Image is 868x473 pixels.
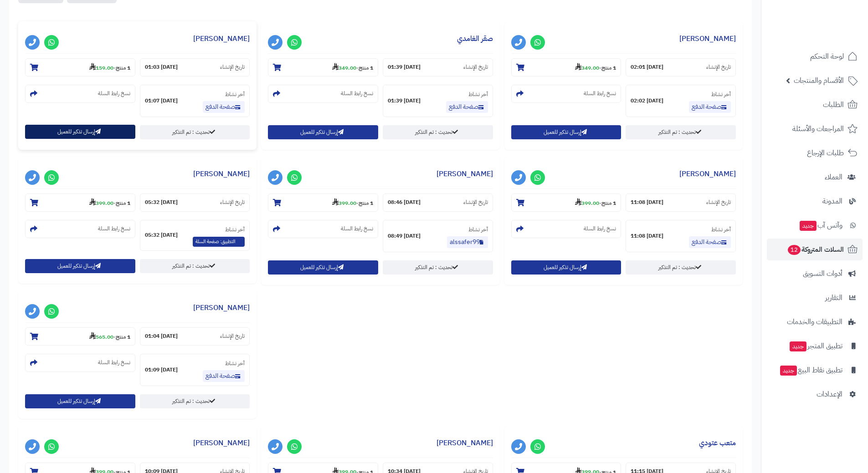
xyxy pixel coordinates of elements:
strong: 1 منتج [359,199,373,207]
small: آخر نشاط [225,90,245,98]
a: [PERSON_NAME] [193,437,250,448]
span: تطبيق نقاط البيع [779,364,842,376]
small: نسخ رابط السلة [98,225,130,233]
span: السلات المتروكة [787,243,844,256]
small: - [332,63,373,72]
strong: [DATE] 11:08 [631,198,663,206]
small: تاريخ الإنشاء [220,332,245,340]
section: نسخ رابط السلة [25,220,135,238]
small: - [575,198,616,207]
small: نسخ رابط السلة [98,359,130,366]
span: لوحة التحكم [810,50,844,63]
button: إرسال تذكير للعميل [25,394,135,408]
small: آخر نشاط [711,90,731,98]
strong: 565.00 [89,333,113,341]
a: التطبيقات والخدمات [767,311,863,333]
section: 1 منتج-565.00 [25,327,135,346]
a: التقارير [767,287,863,309]
a: صفحة الدفع [203,101,245,113]
span: الإعدادات [817,388,842,401]
button: إرسال تذكير للعميل [511,125,621,139]
strong: 349.00 [332,64,356,72]
span: التقارير [825,291,842,304]
strong: [DATE] 01:39 [388,97,421,105]
strong: [DATE] 01:07 [145,97,178,105]
button: إرسال تذكير للعميل [25,125,135,139]
small: تاريخ الإنشاء [220,63,245,71]
a: [PERSON_NAME] [193,302,250,313]
a: الطلبات [767,94,863,116]
span: طلبات الإرجاع [807,147,844,159]
span: التطبيقات والخدمات [787,315,842,328]
a: [PERSON_NAME] [437,437,493,448]
span: المدونة [822,195,842,208]
section: 1 منتج-159.00 [25,58,135,76]
a: تحديث : تم التذكير [383,125,493,139]
strong: 1 منتج [601,64,616,72]
a: تحديث : تم التذكير [140,394,250,408]
section: نسخ رابط السلة [268,85,378,103]
span: جديد [790,341,806,351]
a: الإعدادات [767,383,863,405]
span: العملاء [825,171,842,183]
a: العملاء [767,166,863,188]
span: تطبيق المتجر [789,340,842,352]
small: تاريخ الإنشاء [220,198,245,206]
small: تاريخ الإنشاء [706,198,731,206]
strong: 1 منتج [601,199,616,207]
button: إرسال تذكير للعميل [268,260,378,275]
button: إرسال تذكير للعميل [25,259,135,273]
small: نسخ رابط السلة [584,90,616,97]
span: المراجعات والأسئلة [792,122,844,135]
strong: 1 منتج [359,64,373,72]
section: نسخ رابط السلة [25,85,135,103]
a: تحديث : تم التذكير [383,260,493,275]
a: لوحة التحكم [767,46,863,67]
span: التطبيق: صفحة السلة [193,237,245,247]
a: [PERSON_NAME] [437,168,493,179]
section: 1 منتج-399.00 [25,193,135,212]
strong: 1 منتج [116,64,130,72]
strong: [DATE] 05:32 [145,231,178,239]
a: تطبيق المتجرجديد [767,335,863,357]
small: نسخ رابط السلة [584,225,616,233]
small: - [89,63,130,72]
a: تحديث : تم التذكير [140,259,250,273]
strong: [DATE] 01:03 [145,63,178,71]
strong: [DATE] 11:08 [631,232,663,240]
strong: [DATE] 08:46 [388,198,421,206]
span: جديد [800,221,817,231]
a: صفحة الدفع [689,236,731,248]
small: نسخ رابط السلة [98,90,130,97]
small: - [575,63,616,72]
small: - [89,198,130,207]
span: 12 [788,245,801,255]
a: السلات المتروكة12 [767,239,863,260]
small: - [332,198,373,207]
button: إرسال تذكير للعميل [268,125,378,139]
a: المراجعات والأسئلة [767,118,863,140]
a: متعب عتودي [699,437,736,448]
a: صقر الغامدي [457,33,493,44]
small: آخر نشاط [711,225,731,234]
strong: 399.00 [89,199,113,207]
strong: 349.00 [575,64,599,72]
span: أدوات التسويق [803,267,842,280]
strong: [DATE] 01:04 [145,332,178,340]
span: الطلبات [823,98,844,111]
small: نسخ رابط السلة [341,225,373,233]
strong: [DATE] 02:01 [631,63,663,71]
strong: 1 منتج [116,333,130,341]
span: وآتس آب [799,219,842,232]
a: [PERSON_NAME] [193,168,250,179]
section: 1 منتج-349.00 [511,58,621,76]
section: نسخ رابط السلة [268,220,378,238]
a: alssafer99 [447,236,488,248]
a: تحديث : تم التذكير [140,125,250,139]
section: 1 منتج-399.00 [268,193,378,212]
a: [PERSON_NAME] [679,33,736,44]
section: نسخ رابط السلة [511,220,621,238]
small: آخر نشاط [468,225,488,234]
small: تاريخ الإنشاء [706,63,731,71]
a: طلبات الإرجاع [767,142,863,164]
